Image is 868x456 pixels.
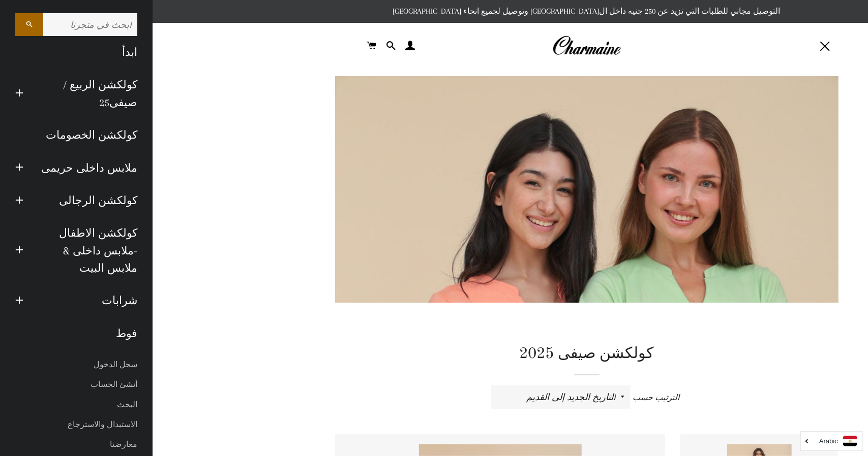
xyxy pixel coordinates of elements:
[8,119,145,151] a: كولكشن الخصومات
[819,438,838,444] i: Arabic
[633,393,679,402] span: الترتيب حسب
[8,36,145,69] a: ابدأ
[8,317,145,350] a: فوط
[31,69,145,119] a: كولكشن الربيع / صيفى25
[8,395,145,415] a: البحث
[8,375,145,395] a: أنشئ الحساب
[31,152,145,184] a: ملابس داخلى حريمى
[8,355,145,375] a: سجل الدخول
[552,35,621,57] img: Charmaine Egypt
[31,284,145,317] a: شرابات
[31,217,145,284] a: كولكشن الاطفال -ملابس داخلى & ملابس البيت
[43,13,137,36] input: ابحث في متجرنا
[31,184,145,217] a: كولكشن الرجالى
[806,436,857,446] a: Arabic
[8,415,145,435] a: الاستبدال والاسترجاع
[8,435,145,454] a: معارضنا
[335,343,839,365] h1: كولكشن صيفى 2025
